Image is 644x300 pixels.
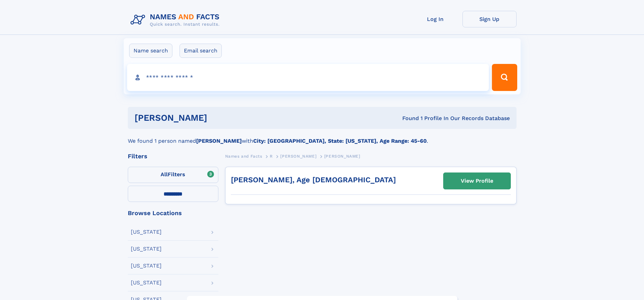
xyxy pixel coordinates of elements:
[180,44,222,58] label: Email search
[131,263,162,269] div: [US_STATE]
[131,229,162,235] div: [US_STATE]
[461,173,493,189] div: View Profile
[196,138,242,144] b: [PERSON_NAME]
[128,153,218,159] div: Filters
[492,64,517,91] button: Search Button
[305,115,510,122] div: Found 1 Profile In Our Records Database
[135,114,305,122] h1: [PERSON_NAME]
[129,44,172,58] label: Name search
[462,11,517,27] a: Sign Up
[127,64,489,91] input: search input
[128,210,218,216] div: Browse Locations
[231,176,396,184] a: [PERSON_NAME], Age [DEMOGRAPHIC_DATA]
[280,152,316,160] a: [PERSON_NAME]
[324,154,360,159] span: [PERSON_NAME]
[270,154,273,159] span: R
[161,171,168,178] span: All
[444,173,510,189] a: View Profile
[128,129,517,145] div: We found 1 person named with .
[128,11,225,29] img: Logo Names and Facts
[131,280,162,285] div: [US_STATE]
[225,152,262,160] a: Names and Facts
[128,167,218,183] label: Filters
[270,152,273,160] a: R
[280,154,316,159] span: [PERSON_NAME]
[408,11,462,27] a: Log In
[253,138,427,144] b: City: [GEOGRAPHIC_DATA], State: [US_STATE], Age Range: 45-60
[131,246,162,252] div: [US_STATE]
